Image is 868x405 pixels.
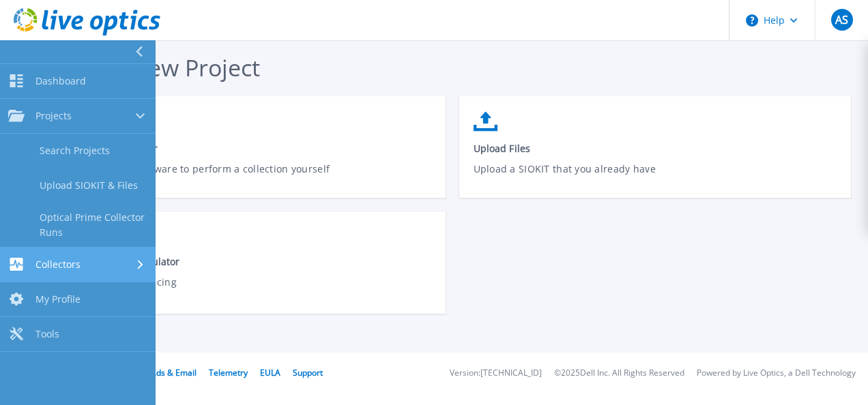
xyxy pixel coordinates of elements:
a: EULA [260,367,280,378]
span: AS [835,14,848,25]
p: Compare Cloud Pricing [68,275,432,306]
span: Dashboard [35,75,86,87]
span: Upload Files [474,142,838,155]
span: My Profile [35,293,81,305]
a: Download CollectorDownload the software to perform a collection yourself [53,105,446,202]
p: Download the software to perform a collection yourself [68,162,432,193]
p: Upload a SIOKIT that you already have [474,162,838,193]
span: Collectors [35,258,81,271]
span: Start a New Project [53,52,260,83]
span: Cloud Pricing Calculator [68,255,432,268]
span: Download Collector [68,142,432,155]
a: Ads & Email [151,367,197,378]
li: Version: [TECHNICAL_ID] [450,369,542,378]
span: Projects [35,110,72,122]
a: Telemetry [209,367,248,378]
a: Cloud Pricing CalculatorCompare Cloud Pricing [53,221,446,316]
a: Support [293,367,323,378]
a: Upload FilesUpload a SIOKIT that you already have [459,105,852,202]
li: © 2025 Dell Inc. All Rights Reserved [554,369,684,378]
span: Tools [35,328,59,340]
li: Powered by Live Optics, a Dell Technology [697,369,856,378]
